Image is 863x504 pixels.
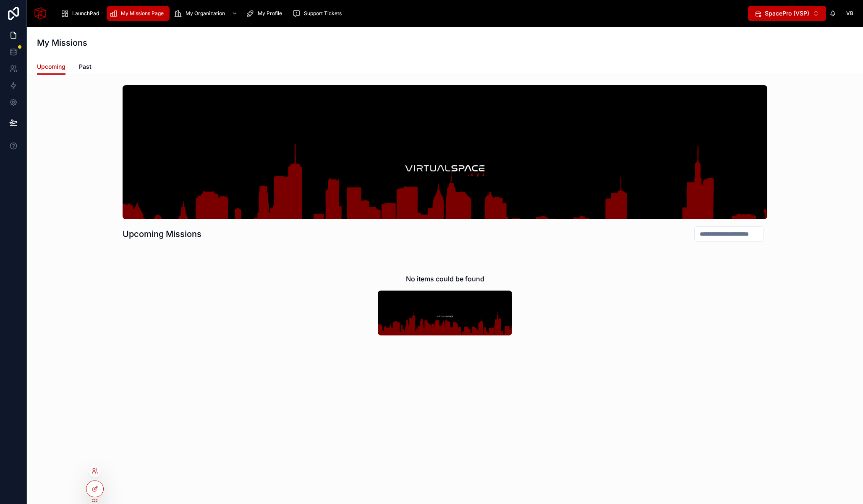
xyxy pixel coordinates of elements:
[258,10,282,17] span: My Profile
[171,6,242,21] a: My Organization
[378,291,512,335] img: No items could be found
[34,7,47,20] img: App logo
[186,10,225,17] span: My Organization
[79,62,92,71] span: Past
[121,10,164,17] span: My Missions Page
[54,4,748,23] div: scrollable content
[72,10,99,17] span: LaunchPad
[107,6,170,21] a: My Missions Page
[243,6,288,21] a: My Profile
[846,10,853,17] span: VB
[37,37,87,49] h1: My Missions
[748,6,826,21] button: Select Button
[406,274,484,284] h2: No items could be found
[79,59,92,76] a: Past
[37,59,65,75] a: Upcoming
[765,9,809,18] span: SpacePro (VSP)
[37,62,65,71] span: Upcoming
[290,6,348,21] a: Support Tickets
[123,228,201,240] h1: Upcoming Missions
[304,10,342,17] span: Support Tickets
[58,6,105,21] a: LaunchPad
